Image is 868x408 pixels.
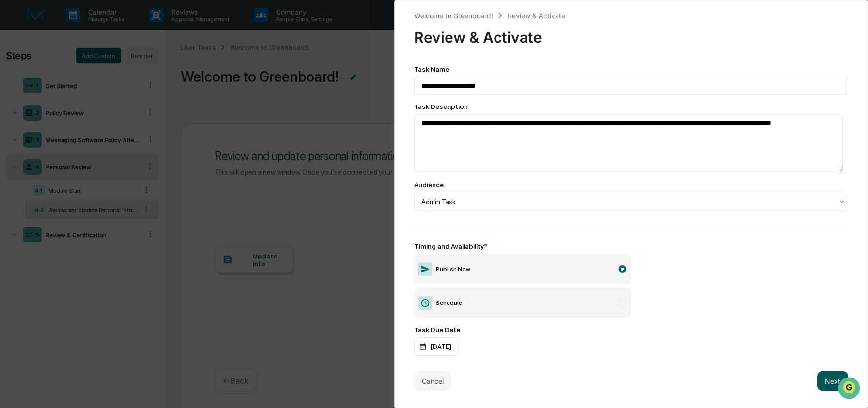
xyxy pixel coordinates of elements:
[414,288,631,318] label: Schedule
[414,21,848,46] div: Review & Activate
[837,376,863,402] iframe: Open customer support
[33,74,159,84] div: Start new chat
[33,84,123,91] div: We're available if you need us!
[6,118,66,136] a: 🖐️Preclearance
[10,123,17,131] div: 🖐️
[19,140,61,150] span: Data Lookup
[414,242,848,250] div: Timing and Availability
[10,141,17,149] div: 🔎
[80,122,120,132] span: Attestations
[6,136,65,154] a: 🔎Data Lookup
[508,12,565,20] div: Review & Activate
[165,77,176,89] button: Start new chat
[19,122,62,132] span: Preclearance
[414,371,451,391] button: Cancel
[96,164,117,171] span: Pylon
[414,337,459,356] div: [DATE]
[414,326,848,333] div: Task Due Date
[10,74,27,91] img: 1746055101610-c473b297-6a78-478c-a979-82029cc54cd1
[414,254,631,284] label: Publish Now
[66,118,124,136] a: 🗄️Attestations
[414,65,848,73] div: Task Name
[70,123,78,131] div: 🗄️
[68,164,117,171] a: Powered byPylon
[414,103,848,110] div: Task Description
[414,12,493,20] div: Welcome to Greenboard!
[10,20,176,36] p: How can we help?
[817,371,848,391] button: Next
[414,181,444,189] div: Audience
